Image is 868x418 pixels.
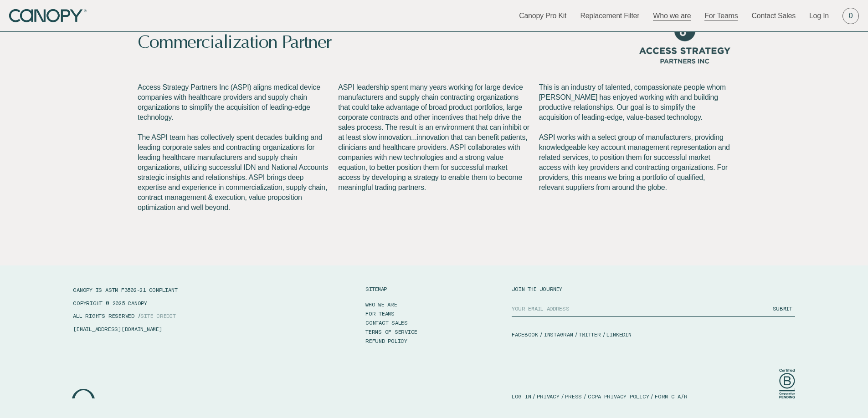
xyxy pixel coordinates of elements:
[365,318,408,327] a: CONTACT SALES
[365,309,395,318] a: FOR TEAMS
[773,305,792,311] span: SUBMIT
[138,82,329,213] p: Access Strategy Partners Inc (ASPI) aligns medical device companies with healthcare providers and...
[539,82,730,193] p: This is an industry of talented, compassionate people whom [PERSON_NAME] has enjoyed working with...
[365,300,397,309] a: WHO WE ARE
[512,331,538,338] a: FACEBOOK
[365,327,417,336] a: TERMS OF SERVICE
[580,11,639,21] a: Replacement Filter
[73,286,283,294] p: CANOPY IS ASTM F3502-21 COMPLIANT
[138,33,639,51] h2: Commercialization Partner
[653,11,691,21] a: Who we are
[579,331,601,338] a: TWITTER
[512,393,531,400] a: LOG IN
[140,312,175,319] a: SITE CREDIT
[512,393,795,400] nav: / / / /
[655,393,688,400] a: FORM C A/R
[751,11,796,21] a: Contact Sales
[606,331,631,338] a: LINKEDIN
[770,301,795,316] button: SUBMIT
[73,299,283,307] p: COPYRIGHT © 2025 CANOPY
[842,8,859,24] a: 0
[704,11,738,21] a: For Teams
[544,331,573,338] a: INSTAGRAM
[73,312,283,320] p: ALL RIGHTS RESERVED /
[565,393,582,400] a: PRESS
[512,286,795,291] h5: JOIN THE JOURNEY
[849,11,853,21] span: 0
[512,301,770,316] input: YOUR EMAIL ADDRESS
[338,82,529,193] p: ASPI leadership spent many years working for large device manufacturers and supply chain contract...
[639,20,730,64] img: access-strategy.png
[809,11,829,21] a: Log In
[588,393,649,400] a: CCPA PRIVACY POLICY
[512,331,795,338] nav: / / /
[365,286,387,291] h5: SITEMAP
[537,393,559,400] a: PRIVACY
[365,336,407,345] a: REFUND POLICY
[73,326,162,332] a: [EMAIL_ADDRESS][DOMAIN_NAME]
[519,11,566,21] a: Canopy Pro Kit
